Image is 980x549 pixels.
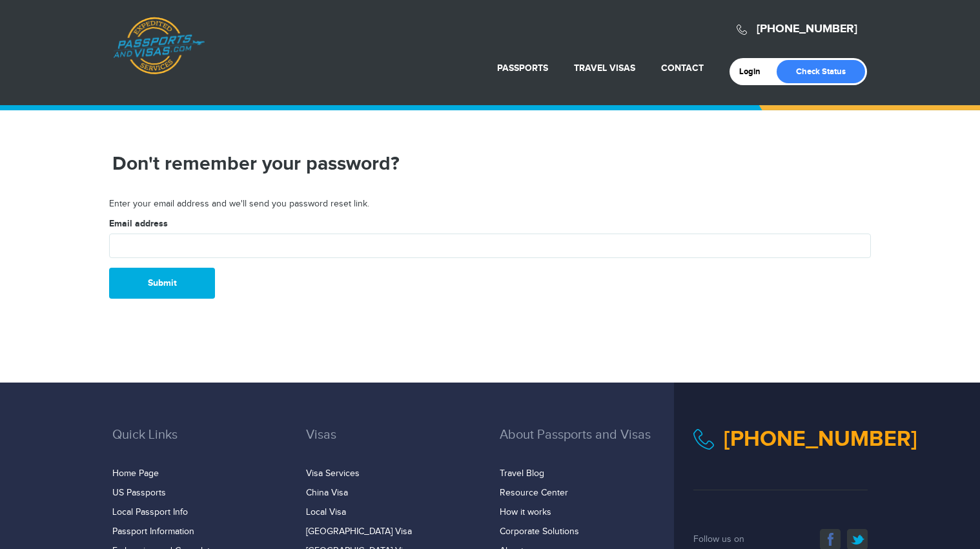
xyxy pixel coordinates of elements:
a: Home Page [112,468,159,479]
h1: Don't remember your password? [112,152,674,175]
span: Follow us on [693,534,744,544]
a: Login [739,66,770,77]
button: Submit [109,268,215,299]
p: Enter your email address and we'll send you password reset link. [109,198,871,211]
a: [GEOGRAPHIC_DATA] Visa [306,526,412,537]
a: Resource Center [500,488,568,498]
a: US Passports [112,488,166,498]
a: China Visa [306,488,348,498]
h3: Quick Links [112,428,287,461]
a: Check Status [777,60,865,83]
a: How it works [500,507,551,517]
h3: Visas [306,428,480,461]
a: Travel Visas [574,63,635,74]
a: [PHONE_NUMBER] [724,426,917,452]
a: Visa Services [306,468,360,479]
a: Passports & [DOMAIN_NAME] [113,17,205,75]
a: Local Passport Info [112,507,188,517]
label: Email address [109,217,168,230]
a: [PHONE_NUMBER] [757,22,857,36]
a: Local Visa [306,507,346,517]
a: Travel Blog [500,468,544,479]
h3: About Passports and Visas [500,428,674,461]
a: Passport Information [112,526,194,537]
a: Corporate Solutions [500,526,579,537]
a: Contact [661,63,704,74]
a: Passports [497,63,548,74]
